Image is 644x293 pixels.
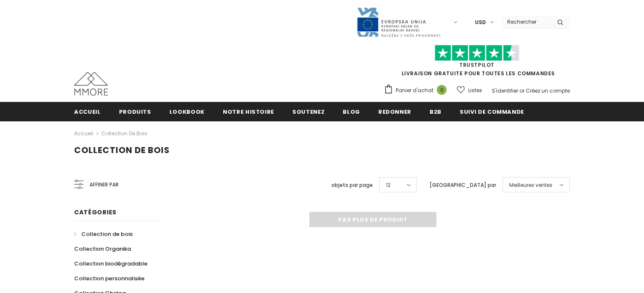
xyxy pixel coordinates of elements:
a: Panier d'achat 0 [384,84,451,97]
span: Panier d'achat [396,86,433,95]
span: Collection de bois [81,230,133,238]
span: 12 [386,181,391,189]
span: Blog [343,108,360,116]
img: Cas MMORE [74,72,108,96]
span: Suivi de commande [460,108,524,116]
span: Accueil [74,108,101,116]
span: Collection biodégradable [74,260,147,268]
a: Collection biodégradable [74,256,147,271]
span: Collection de bois [74,144,170,156]
span: Listes [468,86,482,95]
span: Affiner par [89,180,119,189]
label: [GEOGRAPHIC_DATA] par [430,181,496,189]
span: Meilleures ventes [509,181,552,189]
a: Collection de bois [101,130,147,137]
span: Lookbook [169,108,205,116]
a: Lookbook [169,102,205,121]
a: S'identifier [492,87,518,94]
a: Notre histoire [223,102,274,121]
a: Listes [457,83,482,98]
label: objets par page [331,181,373,189]
span: USD [475,18,486,27]
a: Accueil [74,102,101,121]
a: Collection personnalisée [74,271,144,286]
span: soutenez [292,108,325,116]
input: Search Site [502,16,551,28]
a: Collection de bois [74,227,133,241]
span: B2B [430,108,441,116]
a: Produits [119,102,151,121]
span: LIVRAISON GRATUITE POUR TOUTES LES COMMANDES [384,49,570,77]
span: Notre histoire [223,108,274,116]
span: or [519,87,525,94]
img: Javni Razpis [356,7,441,38]
a: Suivi de commande [460,102,524,121]
a: Créez un compte [526,87,570,94]
a: Redonner [378,102,411,121]
a: B2B [430,102,441,121]
span: Catégories [74,208,117,216]
a: Accueil [74,129,93,139]
a: Javni Razpis [356,18,441,25]
span: Redonner [378,108,411,116]
img: Faites confiance aux étoiles pilotes [435,45,519,61]
a: Collection Organika [74,241,131,256]
span: Collection personnalisée [74,274,144,282]
a: soutenez [292,102,325,121]
span: Produits [119,108,151,116]
span: 0 [437,85,447,95]
a: TrustPilot [459,61,494,68]
span: Collection Organika [74,245,131,253]
a: Blog [343,102,360,121]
